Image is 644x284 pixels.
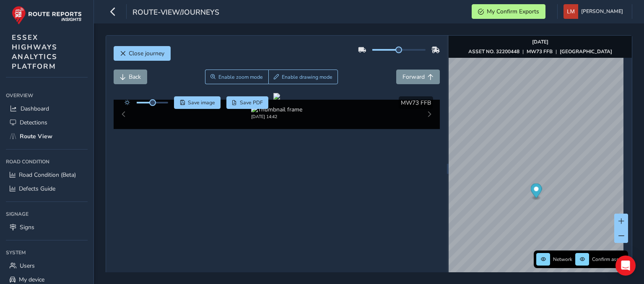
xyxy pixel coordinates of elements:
[553,256,572,263] span: Network
[12,6,82,25] img: rr logo
[226,96,269,109] button: PDF
[527,48,553,55] strong: MW73 FFB
[251,114,302,120] div: [DATE] 14:42
[132,7,219,19] span: route-view/journeys
[401,99,431,107] span: MW73 FFB
[468,48,519,55] strong: ASSET NO. 32200448
[402,73,425,81] span: Forward
[6,155,88,168] div: Road Condition
[6,182,88,196] a: Defects Guide
[251,106,302,114] img: Thumbnail frame
[472,4,545,19] button: My Confirm Exports
[21,105,49,113] span: Dashboard
[174,96,221,109] button: Save
[12,33,57,71] span: ESSEX HIGHWAYS ANALYTICS PLATFORM
[532,39,548,45] strong: [DATE]
[592,256,626,263] span: Confirm assets
[6,208,88,220] div: Signage
[268,70,338,84] button: Draw
[240,99,263,106] span: Save PDF
[487,8,539,15] span: My Confirm Exports
[396,70,440,84] button: Forward
[20,262,35,270] span: Users
[19,171,76,179] span: Road Condition (Beta)
[6,259,88,273] a: Users
[218,74,263,80] span: Enable zoom mode
[615,256,636,276] div: Open Intercom Messenger
[188,99,215,106] span: Save image
[114,70,147,84] button: Back
[205,70,268,84] button: Zoom
[19,185,55,193] span: Defects Guide
[560,48,612,55] strong: [GEOGRAPHIC_DATA]
[563,4,578,19] img: diamond-layout
[6,116,88,129] a: Detections
[114,46,171,61] button: Close journey
[6,129,88,143] a: Route View
[6,246,88,259] div: System
[581,4,623,19] span: [PERSON_NAME]
[19,276,44,284] span: My device
[20,119,47,127] span: Detections
[531,183,542,201] div: Map marker
[6,89,88,102] div: Overview
[6,168,88,182] a: Road Condition (Beta)
[129,49,164,57] span: Close journey
[468,48,612,55] div: | |
[282,74,332,80] span: Enable drawing mode
[20,223,34,231] span: Signs
[6,220,88,234] a: Signs
[20,132,52,140] span: Route View
[129,73,141,81] span: Back
[6,102,88,116] a: Dashboard
[563,4,626,19] button: [PERSON_NAME]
